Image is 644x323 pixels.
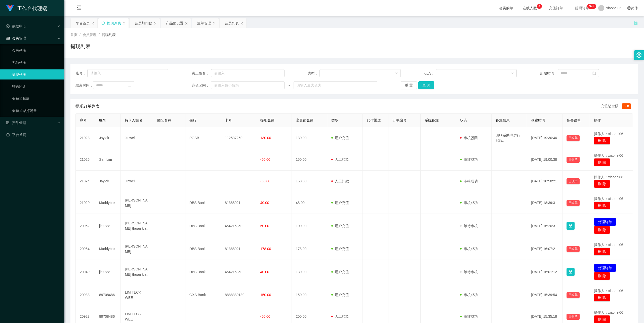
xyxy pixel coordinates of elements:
[79,33,80,37] span: /
[125,118,142,122] span: 持卡人姓名
[594,153,623,157] span: 操作人：xiaohei06
[460,201,478,205] span: 审核成功
[331,179,349,183] span: 人工扣款
[189,118,196,122] span: 银行
[294,81,377,89] input: 请输入最大值为
[121,171,153,192] td: Jinwei
[367,118,381,122] span: 代付渠道
[496,118,510,122] span: 备注信息
[460,118,467,122] span: 状态
[12,106,60,116] a: 会员加减打码量
[331,314,349,318] span: 人工扣款
[75,103,100,109] span: 提现订单列表
[531,118,545,122] span: 创建时间
[6,6,47,10] a: 工作台代理端
[594,137,610,145] button: 删 除
[460,247,478,251] span: 审核成功
[594,310,623,314] span: 操作人：xiaohei06
[567,135,580,141] button: 已锁单
[95,192,121,214] td: Muddybok
[121,214,153,238] td: [PERSON_NAME] thuan kiat
[260,224,269,228] span: 50.00
[70,33,77,37] span: 首页
[197,18,211,28] div: 注单管理
[537,4,542,9] sup: 4
[594,289,623,293] span: 操作人：xiaohei06
[95,284,121,306] td: 89708486
[213,22,216,25] i: 图标: close
[567,268,575,276] button: 图标: lock
[6,121,26,125] span: 产品管理
[76,238,95,260] td: 20954
[123,22,126,25] i: 图标: close
[260,157,270,161] span: -50.00
[76,214,95,238] td: 20962
[121,260,153,284] td: [PERSON_NAME] thuan kiat
[424,71,436,76] span: 状态：
[260,270,269,274] span: 40.00
[83,33,97,37] span: 会员管理
[101,21,105,25] i: 图标: sync
[622,103,631,109] span: 668
[6,130,60,140] a: 图标: dashboard平台首页
[185,192,221,214] td: DBS Bank
[460,224,478,228] span: 等待审核
[12,69,60,79] a: 提现列表
[546,6,566,10] span: 充值订单
[260,293,271,297] span: 150.00
[460,270,478,274] span: 等待审核
[260,179,270,183] span: -50.00
[633,20,638,25] i: 图标: unlock
[567,118,581,122] span: 是否锁单
[185,238,221,260] td: DBS Bank
[292,260,327,284] td: 130.00
[594,132,623,136] span: 操作人：xiaohei06
[192,71,211,76] span: 员工姓名：
[6,24,10,28] i: 图标: check-circle-o
[95,238,121,260] td: Muddybok
[240,22,243,25] i: 图标: close
[594,243,623,247] span: 操作人：xiaohei06
[221,284,256,306] td: 8888389189
[76,260,95,284] td: 20949
[594,218,616,226] button: 处理订单
[567,314,580,320] button: 已锁单
[6,5,14,12] img: logo.9652507e.png
[99,33,100,37] span: /
[121,238,153,260] td: [PERSON_NAME]
[166,18,183,28] div: 产品预设置
[567,178,580,184] button: 已锁单
[221,192,256,214] td: 81388921
[6,36,10,40] i: 图标: table
[211,81,285,89] input: 请输入最小值为
[573,6,592,10] span: 提现订单
[102,33,116,37] span: 提现列表
[425,118,439,122] span: 系统备注
[107,18,121,28] div: 提现列表
[492,127,527,149] td: 请联系助理进行提现。
[185,214,221,238] td: DBS Bank
[520,6,539,10] span: 在线人数
[395,72,398,75] i: 图标: down
[296,118,313,122] span: 变更前金额
[592,71,596,75] i: 图标: calendar
[87,69,169,77] input: 请输入
[292,149,327,171] td: 150.00
[75,83,93,88] span: 结束时间：
[460,179,478,183] span: 审核成功
[460,314,478,318] span: 审核成功
[527,284,562,306] td: [DATE] 15:39:54
[594,197,623,201] span: 操作人：xiaohei06
[567,200,580,206] button: 已锁单
[460,157,478,161] span: 审核成功
[185,284,221,306] td: GXS Bank
[211,69,285,77] input: 请输入
[285,83,294,88] span: ~
[17,0,47,16] h1: 工作台代理端
[6,24,26,28] span: 数据中心
[392,118,407,122] span: 订单编号
[527,192,562,214] td: [DATE] 18:39:31
[221,260,256,284] td: 454216350
[331,224,349,228] span: 用户充值
[225,18,239,28] div: 会员列表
